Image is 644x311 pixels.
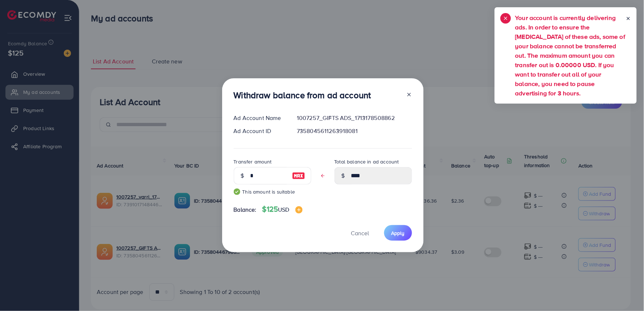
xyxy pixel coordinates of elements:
[335,158,399,165] label: Total balance in ad account
[613,278,639,306] iframe: Chat
[391,229,405,237] span: Apply
[515,13,626,98] h5: Your account is currently delivering ads. In order to ensure the [MEDICAL_DATA] of these ads, som...
[342,225,378,241] button: Cancel
[292,171,305,180] img: image
[291,127,417,135] div: 7358045611263918081
[234,206,257,214] span: Balance:
[278,206,289,213] span: USD
[228,114,291,122] div: Ad Account Name
[351,229,369,237] span: Cancel
[384,225,412,241] button: Apply
[295,206,303,213] img: image
[262,205,303,214] h4: $125
[234,188,311,195] small: This amount is suitable
[234,158,272,165] label: Transfer amount
[228,127,291,135] div: Ad Account ID
[291,114,417,122] div: 1007257_GIFTS ADS_1713178508862
[234,90,371,100] h3: Withdraw balance from ad account
[234,188,240,195] img: guide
